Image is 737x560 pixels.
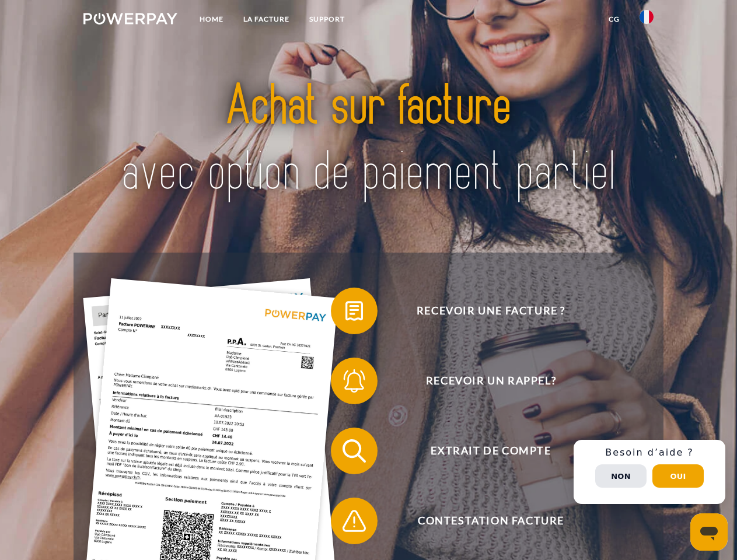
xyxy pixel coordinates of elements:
img: logo-powerpay-white.svg [83,13,177,24]
img: qb_bill.svg [340,296,369,325]
button: Recevoir un rappel? [331,358,634,404]
img: qb_search.svg [340,436,369,466]
h3: Besoin d’aide ? [581,447,718,459]
a: Home [190,9,233,30]
span: Recevoir une facture ? [348,288,634,334]
span: Recevoir un rappel? [348,358,634,404]
button: Non [595,464,647,488]
button: Recevoir une facture ? [331,288,634,334]
img: qb_warning.svg [340,506,369,535]
button: Contestation Facture [331,498,634,544]
div: Schnellhilfe [574,440,725,504]
button: Oui [652,464,704,488]
button: Extrait de compte [331,428,634,474]
a: CG [599,9,630,30]
img: qb_bell.svg [340,366,369,395]
img: fr [640,10,654,24]
span: Extrait de compte [348,428,634,474]
iframe: Bouton de lancement de la fenêtre de messagerie [690,513,728,551]
a: LA FACTURE [233,9,299,30]
img: title-powerpay_fr.svg [111,56,626,223]
a: Support [299,9,355,30]
span: Contestation Facture [348,498,634,544]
